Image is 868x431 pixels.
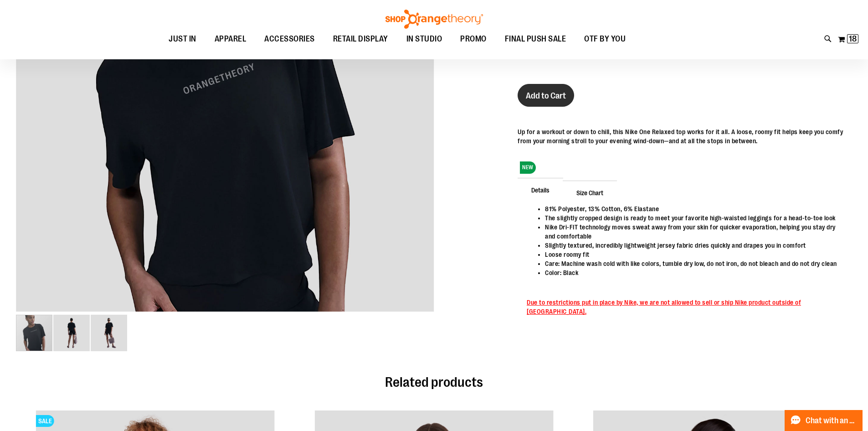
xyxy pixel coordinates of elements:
[518,178,563,202] span: Details
[169,29,196,49] span: JUST IN
[518,84,574,107] button: Add to Cart
[385,374,483,390] span: Related products
[518,127,852,145] div: Up for a workout or down to chill, this Nike One Relaxed top works for it all. A loose, roomy fit...
[16,314,53,352] div: image 1 of 3
[460,29,487,49] span: PROMO
[584,29,626,49] span: OTF BY YOU
[545,250,843,259] li: Loose roomy fit
[849,34,857,43] span: 18
[520,161,536,174] span: NEW
[545,204,843,213] li: 81% Polyester, 13% Cotton, 6% Elastane
[36,415,54,427] span: SALE
[406,29,442,49] span: IN STUDIO
[53,315,90,351] img: Nike Dri-FIT Cropped Short-Sleeve
[785,410,863,431] button: Chat with an Expert
[526,91,566,101] span: Add to Cart
[91,315,127,351] img: Nike Dri-FIT Cropped Short-Sleeve
[545,213,843,223] li: The slightly cropped design is ready to meet your favorite high-waisted leggings for a head-to-to...
[333,29,388,49] span: RETAIL DISPLAY
[91,314,127,352] div: image 3 of 3
[545,259,843,268] li: Care: Machine wash cold with like colors, tumble dry low, do not iron, do not bleach and do not d...
[563,181,617,204] span: Size Chart
[527,299,801,315] span: Due to restrictions put in place by Nike, we are not allowed to sell or ship Nike product outside...
[545,241,843,250] li: Slightly textured, incredibly lightweight jersey fabric dries quickly and drapes you in comfort
[53,314,91,352] div: image 2 of 3
[545,268,843,277] li: Color: Black
[215,29,247,49] span: APPAREL
[806,416,857,425] span: Chat with an Expert
[545,223,843,241] li: Nike Dri-FIT technology moves sweat away from your skin for quicker evaporation, helping you stay...
[505,29,566,49] span: FINAL PUSH SALE
[384,10,484,29] img: Shop Orangetheory
[264,29,315,49] span: ACCESSORIES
